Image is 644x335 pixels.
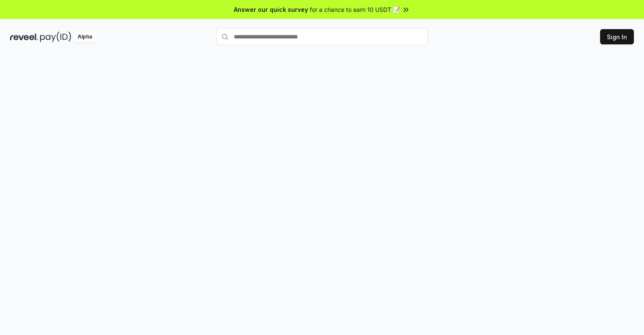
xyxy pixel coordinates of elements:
[40,32,71,42] img: pay_id
[310,5,400,14] span: for a chance to earn 10 USDT 📝
[73,32,97,42] div: Alpha
[600,29,634,44] button: Sign In
[10,32,38,42] img: reveel_dark
[234,5,308,14] span: Answer our quick survey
